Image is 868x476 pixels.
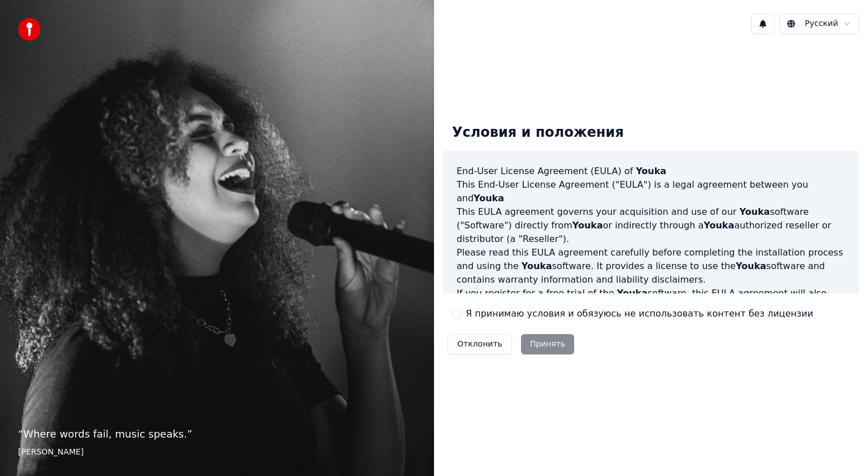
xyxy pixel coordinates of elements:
[522,261,552,271] span: Youka
[18,447,416,458] footer: [PERSON_NAME]
[704,220,734,231] span: Youka
[739,206,770,217] span: Youka
[572,220,603,231] span: Youka
[736,261,766,271] span: Youka
[636,166,666,176] span: Youka
[443,115,633,151] div: Условия и положения
[457,205,845,246] p: This EULA agreement governs your acquisition and use of our software ("Software") directly from o...
[457,178,845,205] p: This End-User License Agreement ("EULA") is a legal agreement between you and
[474,193,504,204] span: Youka
[617,288,648,298] span: Youka
[18,18,41,41] img: youka
[457,287,845,341] p: If you register for a free trial of the software, this EULA agreement will also govern that trial...
[457,165,845,178] h3: End-User License Agreement (EULA) of
[466,307,813,321] label: Я принимаю условия и обязуюсь не использовать контент без лицензии
[448,334,512,354] button: Отклонить
[18,426,416,442] p: “ Where words fail, music speaks. ”
[457,246,845,287] p: Please read this EULA agreement carefully before completing the installation process and using th...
